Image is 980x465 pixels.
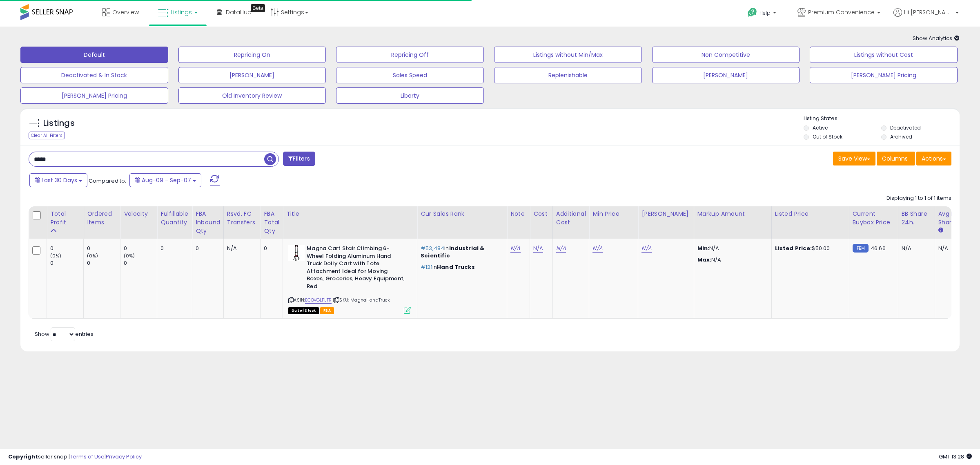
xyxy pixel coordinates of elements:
[804,115,960,123] p: Listing States:
[227,245,254,252] div: N/A
[882,154,908,163] span: Columns
[50,210,80,227] div: Total Profit
[886,194,951,202] div: Displaying 1 to 1 of 1 items
[333,297,390,303] span: | SKU: MagnaHandTruck
[890,133,912,140] label: Archived
[533,210,549,218] div: Cost
[20,67,168,83] button: Deactivated & In Stock
[421,244,444,252] span: #53,484
[510,244,520,253] a: N/A
[938,227,943,234] small: Avg BB Share.
[305,297,332,304] a: B0BVGLPLTR
[421,244,484,259] span: Industrial & Scientific
[226,8,252,16] span: DataHub
[556,244,566,253] a: N/A
[29,173,87,187] button: Last 30 Days
[336,47,484,63] button: Repricing Off
[904,8,953,16] span: Hi [PERSON_NAME]
[853,244,869,253] small: FBM
[264,245,276,252] div: 0
[286,210,414,218] div: Title
[871,244,886,252] span: 46.66
[437,263,475,271] span: Hand Trucks
[129,173,201,187] button: Aug-09 - Sep-07
[20,87,168,104] button: [PERSON_NAME] Pricing
[641,210,690,218] div: [PERSON_NAME]
[50,253,62,259] small: (0%)
[20,47,168,63] button: Default
[251,4,265,12] div: Tooltip anchor
[902,210,931,227] div: BB Share 24h.
[50,245,83,252] div: 0
[775,245,843,252] div: $50.00
[89,177,126,185] span: Compared to:
[307,245,406,292] b: Magna Cart Stair Climbing 6-Wheel Folding Aluminum Hand Truck Dolly Cart with Tote Attachment Ide...
[124,253,135,259] small: (0%)
[747,7,757,18] i: Get Help
[87,253,98,259] small: (0%)
[533,244,543,253] a: N/A
[43,118,75,129] h5: Listings
[810,47,958,63] button: Listings without Cost
[759,9,771,16] span: Help
[171,8,192,16] span: Listings
[112,8,139,16] span: Overview
[697,210,768,218] div: Markup Amount
[124,259,157,267] div: 0
[336,67,484,83] button: Sales Speed
[421,210,503,218] div: Cur Sales Rank
[494,67,642,83] button: Replenishable
[913,34,960,42] span: Show Analytics
[42,176,77,184] span: Last 30 Days
[893,8,959,27] a: Hi [PERSON_NAME]
[264,210,279,235] div: FBA Total Qty
[283,152,315,166] button: Filters
[697,256,712,264] strong: Max:
[196,245,217,252] div: 0
[196,210,220,235] div: FBA inbound Qty
[178,67,326,83] button: [PERSON_NAME]
[697,244,710,252] strong: Min:
[288,245,305,261] img: 31h8Hz23y-L._SL40_.jpg
[87,210,117,227] div: Ordered Items
[142,176,191,184] span: Aug-09 - Sep-07
[808,8,875,16] span: Premium Convenience
[916,152,951,165] button: Actions
[87,259,120,267] div: 0
[938,245,965,252] div: N/A
[556,210,586,227] div: Additional Cost
[938,210,968,227] div: Avg BB Share
[227,210,257,227] div: Rsvd. FC Transfers
[160,245,186,252] div: 0
[510,210,526,218] div: Note
[833,152,875,165] button: Save View
[641,244,651,253] a: N/A
[810,67,958,83] button: [PERSON_NAME] Pricing
[29,132,65,139] div: Clear All Filters
[288,245,411,313] div: ASIN:
[652,67,800,83] button: [PERSON_NAME]
[877,152,915,165] button: Columns
[890,124,921,131] label: Deactivated
[124,210,154,218] div: Velocity
[741,1,784,27] a: Help
[336,87,484,104] button: Liberty
[853,210,895,227] div: Current Buybox Price
[902,245,929,252] div: N/A
[288,307,319,314] span: All listings that are currently out of stock and unavailable for purchase on Amazon
[178,87,326,104] button: Old Inventory Review
[178,47,326,63] button: Repricing On
[87,245,120,252] div: 0
[697,245,765,252] p: N/A
[35,330,94,338] span: Show: entries
[421,264,501,271] p: in
[592,210,635,218] div: Min Price
[813,133,842,140] label: Out of Stock
[775,244,812,252] b: Listed Price:
[592,244,602,253] a: N/A
[421,245,501,259] p: in
[50,259,83,267] div: 0
[775,210,846,218] div: Listed Price
[160,210,189,227] div: Fulfillable Quantity
[697,256,765,264] p: N/A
